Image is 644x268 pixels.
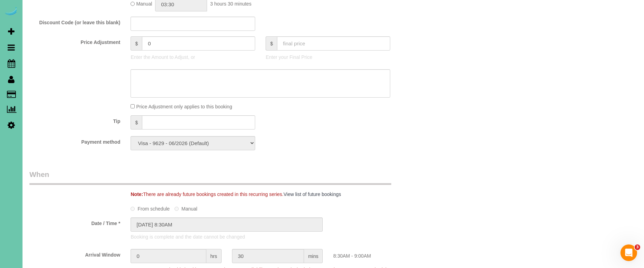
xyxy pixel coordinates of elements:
label: Date / Time * [24,217,125,227]
label: Price Adjustment [24,36,125,46]
label: From schedule [131,203,170,212]
strong: Note: [131,191,143,197]
span: $ [266,36,277,51]
input: MM/DD/YYYY HH:MM [131,217,323,232]
img: Automaid Logo [4,7,18,17]
span: $ [131,115,142,129]
input: Manual [175,207,179,211]
label: Discount Code (or leave this blank) [24,17,125,26]
div: There are already future bookings created in this recurring series. [125,191,429,198]
input: From schedule [131,207,135,211]
p: Enter the Amount to Adjust, or [131,54,255,61]
span: $ [131,36,142,51]
label: Arrival Window [24,249,125,258]
input: final price [277,36,390,51]
span: Manual [136,1,152,7]
legend: When [29,169,391,185]
p: Booking is complete and the date cannot be changed [131,233,390,240]
span: 3 [635,244,640,250]
label: Tip [24,115,125,125]
label: Manual [175,203,197,212]
span: 3 hours 30 minutes [210,1,251,7]
div: 8:30AM - 9:00AM [328,249,429,259]
a: View list of future bookings [284,191,341,197]
iframe: Intercom live chat [620,244,637,261]
span: mins [304,249,323,263]
span: hrs [206,249,222,263]
p: Enter your Final Price [266,54,390,61]
label: Payment method [24,136,125,145]
span: Price Adjustment only applies to this booking [136,104,232,109]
